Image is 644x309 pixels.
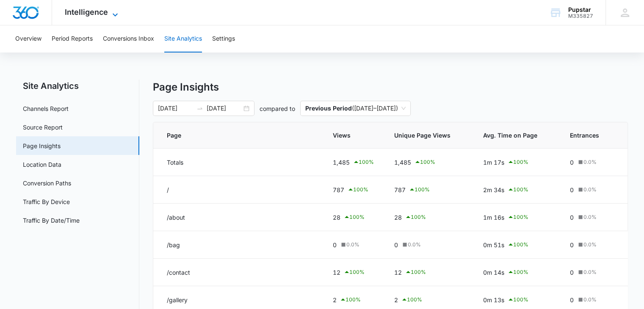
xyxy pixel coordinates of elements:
[333,131,362,140] span: Views
[394,157,463,167] div: 1,485
[483,212,550,222] div: 1m 16s
[153,204,323,231] td: /about
[483,185,550,195] div: 2m 34s
[401,241,421,248] div: 0.0 %
[570,295,611,304] div: 0
[65,8,108,17] span: Intelligence
[16,80,139,92] h2: Site Analytics
[158,104,193,113] input: Start date
[394,131,451,140] span: Unique Page Views
[343,212,365,222] div: 100 %
[507,267,528,277] div: 100 %
[103,25,154,52] button: Conversions Inbox
[507,240,528,250] div: 100 %
[394,267,463,277] div: 12
[333,157,374,167] div: 1,485
[333,295,374,305] div: 2
[577,241,597,248] div: 0.0 %
[340,241,359,248] div: 0.0 %
[212,25,235,52] button: Settings
[483,131,537,140] span: Avg. Time on Page
[570,240,611,249] div: 0
[260,104,295,113] p: compared to
[577,213,597,221] div: 0.0 %
[153,149,323,176] td: Totals
[507,295,528,305] div: 100 %
[333,240,374,249] div: 0
[52,25,93,52] button: Period Reports
[405,267,426,277] div: 100 %
[333,267,374,277] div: 12
[333,212,374,222] div: 28
[167,131,300,140] span: Page
[305,105,352,112] p: Previous Period
[23,123,63,132] a: Source Report
[23,216,80,225] a: Traffic By Date/Time
[394,295,463,305] div: 2
[405,212,426,222] div: 100 %
[507,185,528,195] div: 100 %
[570,185,611,194] div: 0
[196,105,203,112] span: swap-right
[305,101,406,116] span: ( [DATE] – [DATE] )
[153,231,323,259] td: /bag
[570,158,611,167] div: 0
[23,179,71,188] a: Conversion Paths
[483,295,550,305] div: 0m 13s
[153,176,323,204] td: /
[577,296,597,303] div: 0.0 %
[568,6,593,13] div: account name
[23,141,61,150] a: Page Insights
[507,157,528,167] div: 100 %
[577,186,597,193] div: 0.0 %
[340,295,361,305] div: 100 %
[164,25,202,52] button: Site Analytics
[483,267,550,277] div: 0m 14s
[23,197,70,206] a: Traffic By Device
[483,157,550,167] div: 1m 17s
[153,259,323,286] td: /contact
[347,185,368,195] div: 100 %
[507,212,528,222] div: 100 %
[153,80,628,95] p: Page Insights
[333,185,374,195] div: 787
[23,104,69,113] a: Channels Report
[23,160,61,169] a: Location Data
[409,185,430,195] div: 100 %
[570,131,599,140] span: Entrances
[343,267,365,277] div: 100 %
[414,157,435,167] div: 100 %
[570,213,611,222] div: 0
[568,13,593,19] div: account id
[570,268,611,277] div: 0
[483,240,550,250] div: 0m 51s
[394,185,463,195] div: 787
[577,158,597,166] div: 0.0 %
[196,105,203,112] span: to
[577,268,597,276] div: 0.0 %
[207,104,242,113] input: End date
[394,240,463,249] div: 0
[353,157,374,167] div: 100 %
[15,25,41,52] button: Overview
[401,295,422,305] div: 100 %
[394,212,463,222] div: 28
